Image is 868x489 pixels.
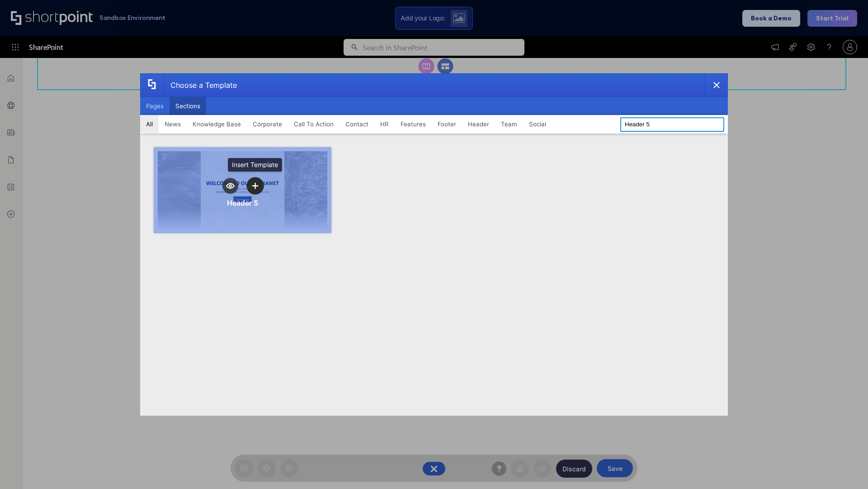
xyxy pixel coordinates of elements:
[140,97,170,115] button: Pages
[227,198,258,207] div: Header 5
[159,115,187,133] button: News
[823,446,868,489] iframe: Chat Widget
[187,115,247,133] button: Knowledge Base
[163,74,237,96] div: Choose a Template
[374,115,395,133] button: HR
[247,115,288,133] button: Corporate
[395,115,432,133] button: Features
[523,115,552,133] button: Social
[495,115,523,133] button: Team
[140,115,159,133] button: All
[340,115,374,133] button: Contact
[288,115,340,133] button: Call To Action
[432,115,462,133] button: Footer
[140,73,728,416] div: template selector
[462,115,495,133] button: Header
[620,117,724,132] input: Search
[170,97,206,115] button: Sections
